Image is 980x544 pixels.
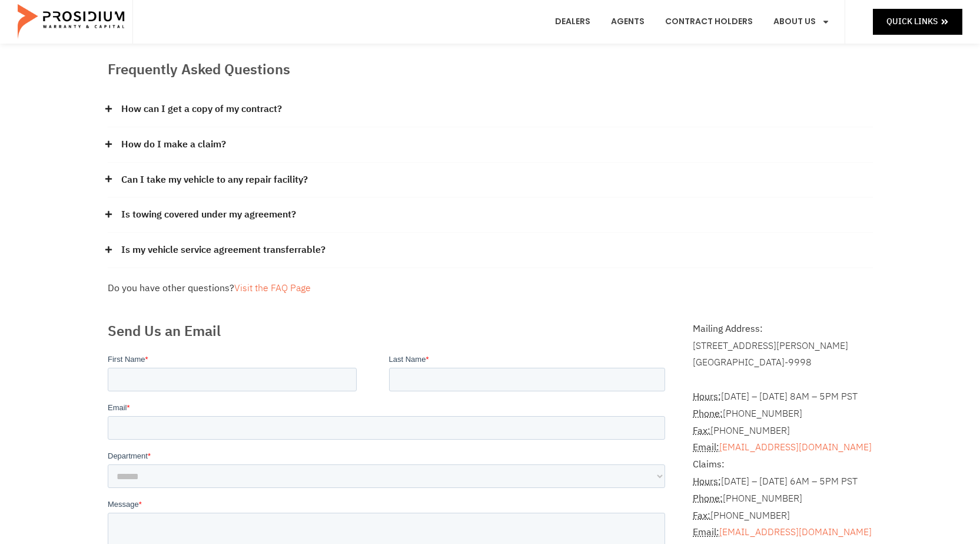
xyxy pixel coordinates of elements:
b: Claims: [693,457,725,472]
h2: Send Us an Email [108,321,670,342]
div: [GEOGRAPHIC_DATA]-9998 [693,354,872,371]
a: Can I take my vehicle to any repair facility? [121,172,308,189]
strong: Phone: [693,492,723,506]
abbr: Phone Number [693,492,723,506]
a: Is my vehicle service agreement transferrable? [121,242,325,259]
strong: Hours: [693,474,721,489]
abbr: Fax [693,424,710,438]
div: [STREET_ADDRESS][PERSON_NAME] [693,338,872,355]
a: [EMAIL_ADDRESS][DOMAIN_NAME] [719,525,872,539]
abbr: Email Address [693,440,719,454]
div: Is towing covered under my agreement? [108,197,873,233]
strong: Hours: [693,390,721,404]
a: How can I get a copy of my contract? [121,101,282,118]
a: Quick Links [873,9,962,34]
b: Mailing Address: [693,322,763,336]
strong: Fax: [693,509,710,523]
strong: Email: [693,525,719,539]
div: Can I take my vehicle to any repair facility? [108,163,873,198]
abbr: Fax [693,509,710,523]
address: [DATE] – [DATE] 8AM – 5PM PST [PHONE_NUMBER] [PHONE_NUMBER] [693,371,872,541]
a: Visit the FAQ Page [234,281,311,295]
a: [EMAIL_ADDRESS][DOMAIN_NAME] [719,440,872,454]
h2: Frequently Asked Questions [108,59,873,80]
span: Quick Links [886,14,938,29]
strong: Fax: [693,424,710,438]
a: How do I make a claim? [121,136,226,153]
abbr: Hours [693,390,721,404]
strong: Phone: [693,407,723,421]
abbr: Hours [693,474,721,489]
p: [DATE] – [DATE] 6AM – 5PM PST [PHONE_NUMBER] [PHONE_NUMBER] [693,456,872,541]
a: Is towing covered under my agreement? [121,206,296,223]
abbr: Phone Number [693,407,723,421]
abbr: Email Address [693,525,719,539]
div: Do you have other questions? [108,280,873,297]
div: How can I get a copy of my contract? [108,92,873,127]
strong: Email: [693,440,719,454]
div: Is my vehicle service agreement transferrable? [108,233,873,268]
div: How do I make a claim? [108,127,873,163]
